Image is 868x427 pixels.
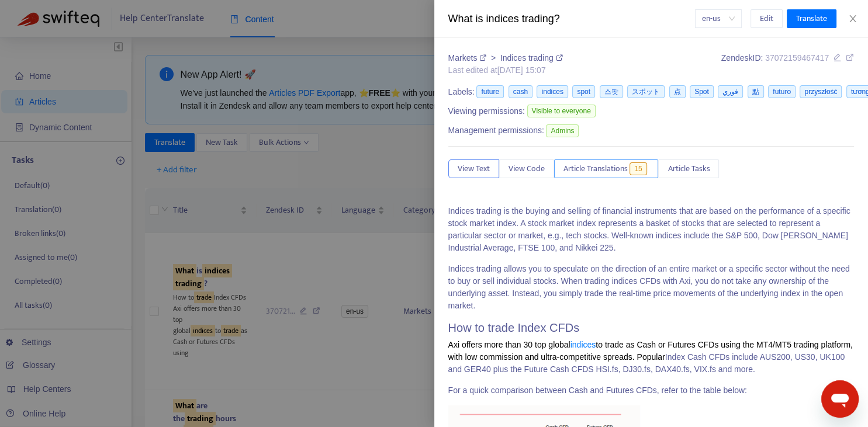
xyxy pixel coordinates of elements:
[721,52,854,77] div: Zendesk ID:
[563,162,628,175] span: Article Translations
[448,124,544,137] span: Management permissions:
[668,162,710,175] span: Article Tasks
[509,85,532,98] span: cash
[690,85,714,98] span: Spot
[448,52,563,64] div: >
[448,264,850,310] span: Indices trading allows you to speculate on the direction of an entire market or a specific sector...
[658,159,719,178] button: Article Tasks
[821,380,859,418] iframe: Button to launch messaging window
[760,12,773,25] span: Edit
[702,10,735,27] span: en-us
[458,162,490,175] span: View Text
[448,105,525,117] span: Viewing permissions:
[669,85,686,98] span: 点
[448,11,695,27] div: What is indices trading?
[448,206,850,252] span: Indices trading is the buying and selling of financial instruments that are based on the performa...
[448,159,499,178] button: View Text
[448,340,853,362] span: to trade as Cash or Futures CFDs using the MT4/MT5 trading platform, with low commission and ultr...
[546,124,579,137] span: Admins
[527,105,596,117] span: Visible to everyone
[448,386,747,395] span: For a quick comparison between Cash and Futures CFDs, refer to the table below:
[572,85,595,98] span: spot
[627,85,665,98] span: スポット
[751,9,783,28] button: Edit
[448,64,563,77] div: Last edited at [DATE] 15:07
[448,340,570,349] span: Axi offers more than 30 top global
[509,162,545,175] span: View Code
[765,53,829,63] span: 37072159467417
[845,13,861,25] button: Close
[476,85,504,98] span: future
[796,12,827,25] span: Translate
[570,340,596,349] a: indices
[448,86,475,98] span: Labels:
[718,85,743,98] span: فوري
[500,53,563,63] a: Indices trading
[448,53,489,63] a: Markets
[787,9,836,28] button: Translate
[499,159,554,178] button: View Code
[848,14,857,23] span: close
[600,85,623,98] span: 스팟
[800,85,842,98] span: przyszłość
[537,85,568,98] span: indices
[630,162,646,175] span: 15
[554,159,659,178] button: Article Translations15
[748,85,764,98] span: 點
[768,85,796,98] span: futuro
[448,340,853,374] span: Index Cash CFDs include AUS200, US30, UK100 and GER40 plus the Future Cash CFDS HSI.fs, DJ30.fs, ...
[448,321,580,334] span: How to trade Index CFDs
